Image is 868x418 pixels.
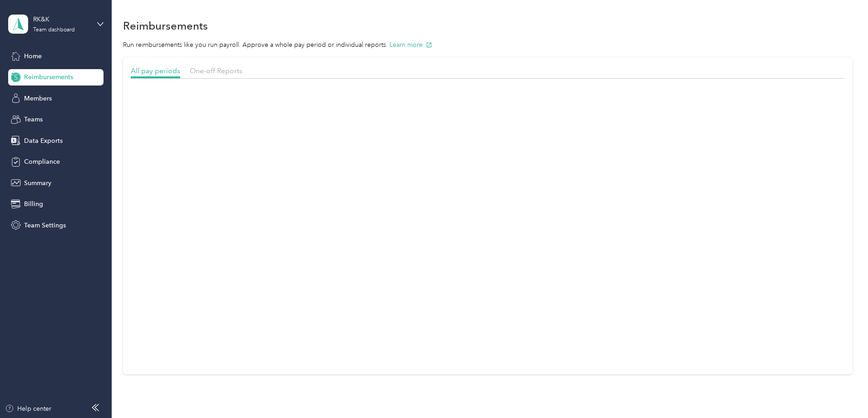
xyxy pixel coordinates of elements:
span: Members [24,94,52,103]
div: Team dashboard [33,27,75,33]
iframe: Everlance-gr Chat Button Frame [817,367,868,418]
button: Learn more [390,40,432,50]
span: Reimbursements [24,72,73,82]
div: RK&K [33,15,90,24]
span: Home [24,51,42,61]
span: Team Settings [24,221,66,230]
h1: Reimbursements [123,21,208,30]
p: Run reimbursements like you run payroll. Approve a whole pay period or individual reports. [123,40,853,50]
span: One-off Reports [190,66,242,75]
span: Summary [24,178,51,188]
button: Help center [5,404,51,413]
span: Teams [24,115,43,124]
span: Data Exports [24,136,63,146]
span: Compliance [24,157,60,166]
span: Billing [24,199,43,209]
span: All pay periods [131,66,180,75]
